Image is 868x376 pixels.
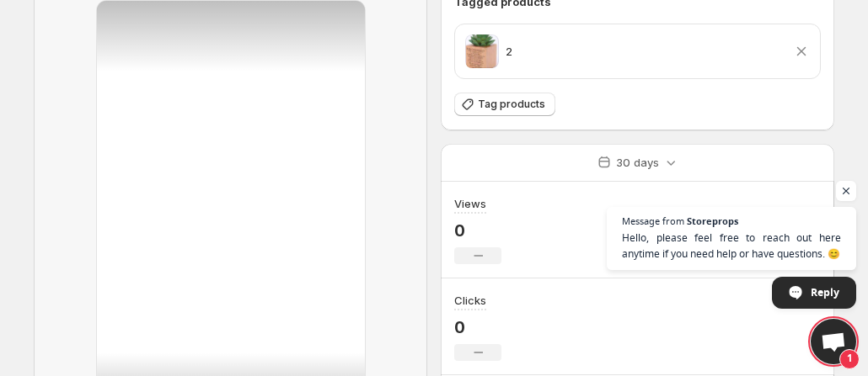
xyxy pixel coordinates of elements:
p: 0 [454,220,501,241]
p: 0 [454,317,501,337]
p: 30 days [616,154,659,171]
span: 1 [839,349,860,369]
span: Message from [622,216,684,225]
span: Storeprops [687,216,738,225]
a: Open chat [811,319,856,364]
img: Black choker necklace [465,34,499,68]
h3: Views [454,195,486,212]
p: 2 [506,43,512,60]
button: Tag products [454,93,555,116]
span: Hello, please feel free to reach out here anytime if you need help or have questions. 😊 [622,230,841,262]
span: Tag products [478,98,545,111]
h3: Clicks [454,292,486,309]
span: Reply [811,278,839,307]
